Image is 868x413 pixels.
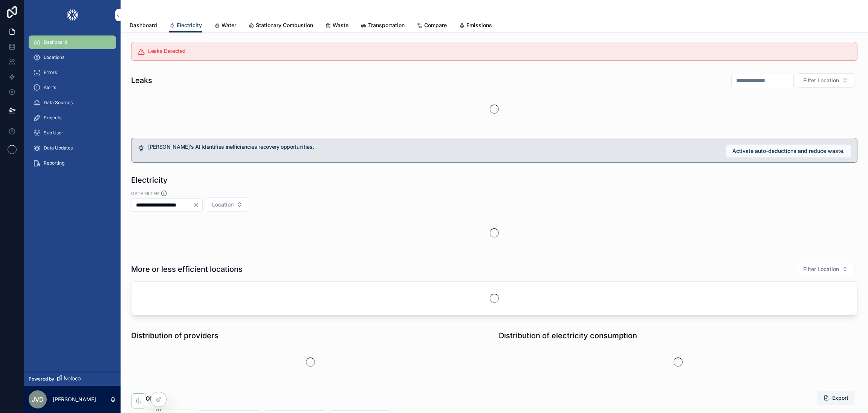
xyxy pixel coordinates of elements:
h1: Distribution of providers [131,330,219,341]
a: Electricity [169,18,202,33]
span: Reporting [44,160,64,166]
span: Dashboard [44,39,67,45]
a: Dashboard [130,18,157,34]
img: App logo [66,9,79,21]
p: [PERSON_NAME] [53,396,96,403]
a: Waste [325,18,348,34]
a: Projects [29,111,116,125]
span: Stationary Combustion [256,22,313,29]
span: Projects [44,115,61,121]
span: Data Updates [44,145,73,151]
span: Electricity [177,22,202,29]
button: Export [817,391,854,405]
a: Transportation [361,18,405,34]
a: Reporting [29,156,116,170]
h1: More or less efficient locations [131,264,243,274]
a: Locations [29,51,116,64]
button: Clear [193,202,202,208]
h1: Distribution of electricity consumption [499,330,637,341]
a: Powered by [24,372,121,386]
h1: Electricity [131,175,168,185]
a: Compare [417,18,447,34]
button: Select Button [797,73,854,88]
span: Transportation [368,22,405,29]
a: Water [214,18,236,34]
a: Alerts [29,81,116,94]
button: Activate auto-deductions and reduce waste. [726,144,851,158]
button: Select Button [206,197,249,212]
h5: Climatta's AI Identifies inefficiencies recovery opportunities. [148,144,720,149]
a: Data Updates [29,141,116,155]
span: Sub User [44,130,63,136]
span: JVd [32,395,44,404]
span: Alerts [44,85,56,91]
span: Locations [44,54,64,60]
a: Emissions [459,18,492,34]
a: Stationary Combustion [248,18,313,34]
a: Dashboard [29,35,116,49]
span: Water [222,22,236,29]
a: Data Sources [29,96,116,109]
span: Compare [424,22,447,29]
h1: History [131,393,157,403]
span: Filter Location [803,77,839,84]
span: Filter Location [803,265,839,273]
span: Errors [44,69,57,76]
h5: Leaks Detected [148,48,851,54]
label: Date filter [131,190,159,197]
span: Emissions [466,22,492,29]
a: Sub User [29,126,116,140]
span: Data Sources [44,100,73,106]
span: Powered by [29,376,54,382]
h1: Leaks [131,75,152,86]
button: Select Button [797,262,854,276]
div: scrollable content [24,30,121,180]
span: Waste [333,22,348,29]
span: Activate auto-deductions and reduce waste. [732,147,845,155]
span: Dashboard [130,22,157,29]
span: Location [212,201,234,208]
a: Errors [29,66,116,79]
